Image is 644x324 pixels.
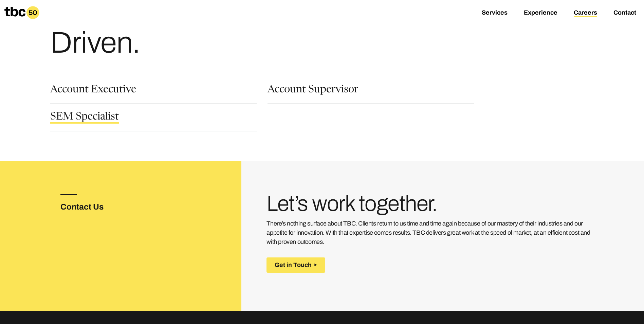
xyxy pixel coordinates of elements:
[482,9,508,17] a: Services
[266,194,593,214] h3: Let’s work together.
[275,262,312,269] span: Get in Touch
[266,257,325,273] button: Get in Touch
[50,85,136,96] a: Account Executive
[574,9,597,17] a: Careers
[50,112,119,124] a: SEM Specialist
[266,219,593,247] p: There’s nothing surface about TBC. Clients return to us time and time again because of our master...
[613,9,636,17] a: Contact
[60,201,126,213] h3: Contact Us
[524,9,557,17] a: Experience
[268,85,358,96] a: Account Supervisor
